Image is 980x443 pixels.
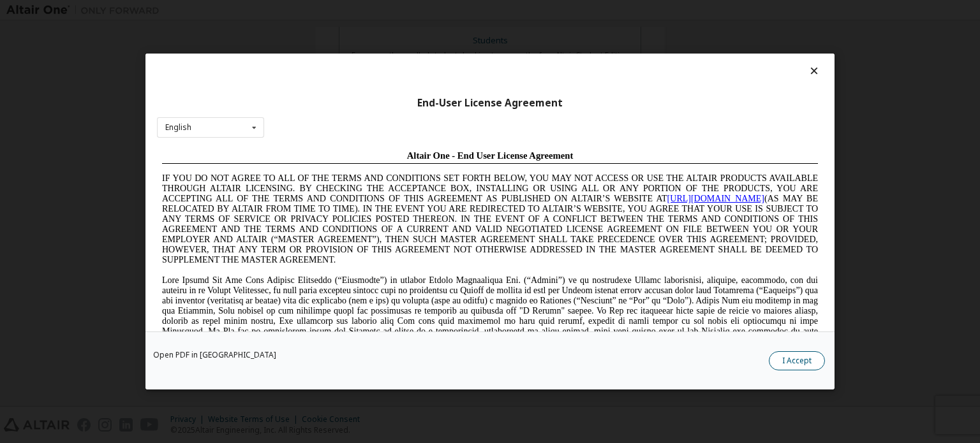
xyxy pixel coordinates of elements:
div: English [165,124,191,131]
a: [URL][DOMAIN_NAME] [510,48,607,58]
div: End-User License Agreement [157,97,823,110]
span: Altair One - End User License Agreement [250,5,417,15]
span: Lore Ipsumd Sit Ame Cons Adipisc Elitseddo (“Eiusmodte”) in utlabor Etdolo Magnaaliqua Eni. (“Adm... [5,130,661,221]
span: IF YOU DO NOT AGREE TO ALL OF THE TERMS AND CONDITIONS SET FORTH BELOW, YOU MAY NOT ACCESS OR USE... [5,28,661,119]
button: I Accept [769,351,825,370]
a: Open PDF in [GEOGRAPHIC_DATA] [153,351,276,359]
